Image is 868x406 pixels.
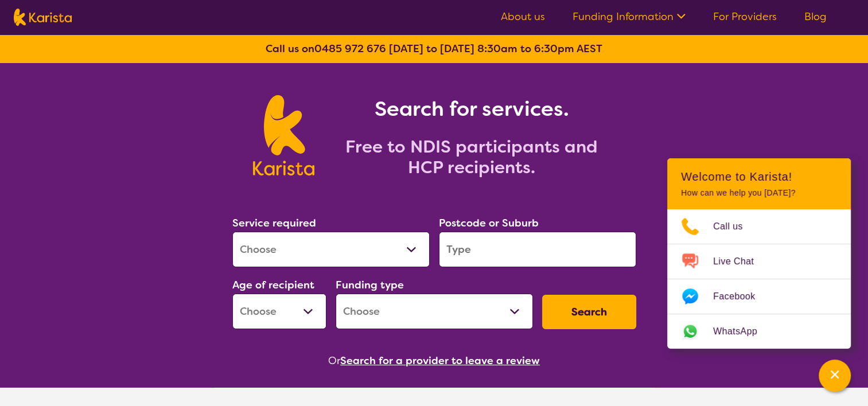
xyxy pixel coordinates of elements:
[573,10,686,24] a: Funding Information
[340,352,540,369] button: Search for a provider to leave a review
[713,323,771,340] span: WhatsApp
[501,10,545,24] a: About us
[713,10,777,24] a: For Providers
[713,288,769,305] span: Facebook
[232,216,316,230] label: Service required
[232,278,314,292] label: Age of recipient
[14,9,72,26] img: Karista logo
[266,42,602,56] b: Call us on [DATE] to [DATE] 8:30am to 6:30pm AEST
[328,136,615,178] h2: Free to NDIS participants and HCP recipients.
[713,218,757,235] span: Call us
[439,232,636,267] input: Type
[819,360,851,392] button: Channel Menu
[439,216,539,230] label: Postcode or Suburb
[804,10,827,24] a: Blog
[667,158,851,349] div: Channel Menu
[328,95,615,123] h1: Search for services.
[681,170,837,184] h2: Welcome to Karista!
[336,278,404,292] label: Funding type
[328,352,340,369] span: Or
[314,42,386,56] a: 0485 972 676
[667,209,851,349] ul: Choose channel
[542,295,636,329] button: Search
[713,253,768,270] span: Live Chat
[681,188,837,198] p: How can we help you [DATE]?
[253,95,314,175] img: Karista logo
[667,314,851,349] a: Web link opens in a new tab.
